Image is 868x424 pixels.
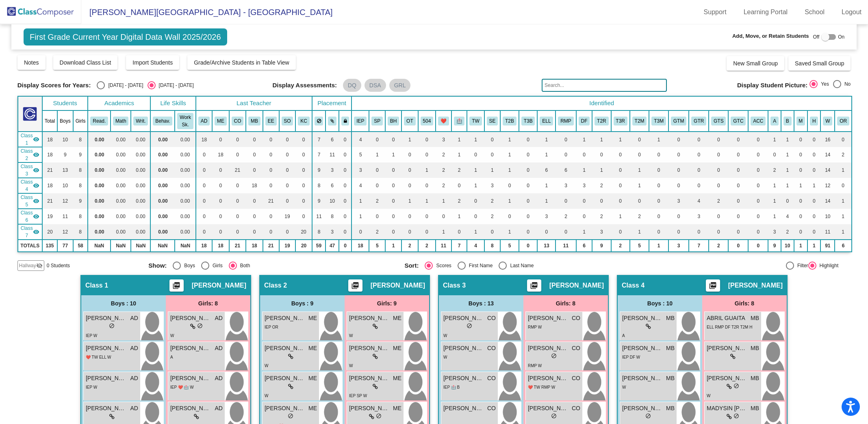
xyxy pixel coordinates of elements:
[111,132,131,147] td: 0.00
[24,59,39,66] span: Notes
[436,162,451,178] td: 2
[279,162,296,178] td: 0
[709,147,728,162] td: 0
[246,147,263,162] td: 0
[196,178,212,193] td: 0
[576,162,592,178] td: 1
[17,55,46,70] button: Notes
[33,167,39,173] mat-icon: visibility
[212,132,229,147] td: 0
[728,132,748,147] td: 0
[279,178,296,193] td: 0
[385,162,401,178] td: 0
[484,162,501,178] td: 1
[542,79,667,92] input: Search...
[807,147,820,162] td: 0
[111,178,131,193] td: 0.00
[732,32,809,40] span: Add, Move, or Retain Students
[768,132,781,147] td: 1
[519,162,538,178] td: 0
[630,110,649,132] th: Tier 2 Math
[131,162,150,178] td: 0.00
[820,110,835,132] th: White
[630,147,649,162] td: 0
[177,113,193,129] button: Work Sk.
[649,132,668,147] td: 1
[611,110,630,132] th: Tier 3 Reading
[611,147,630,162] td: 0
[194,59,289,66] span: Grade/Archive Students in Table View
[835,132,852,147] td: 0
[153,117,172,125] button: Behav.
[88,147,111,162] td: 0.00
[150,147,175,162] td: 0.00
[350,281,360,293] mat-icon: picture_as_pdf
[215,117,227,125] button: ME
[88,132,111,147] td: 0.00
[671,117,686,125] button: GTM
[748,147,768,162] td: 0
[73,178,88,193] td: 8
[748,162,768,178] td: 0
[630,132,649,147] td: 0
[88,96,150,110] th: Academics
[232,117,244,125] button: CO
[295,178,312,193] td: 0
[401,110,418,132] th: Occupational Therapy Only IEP
[263,110,279,132] th: Elizabeth Eucker
[689,147,709,162] td: 0
[484,147,501,162] td: 0
[709,110,728,132] th: Gift Superior Cog
[272,82,337,89] span: Display Assessments:
[556,110,576,132] th: RIMP
[60,59,111,66] span: Download Class List
[196,110,212,132] th: Alyssa Degnovivo
[835,147,852,162] td: 2
[21,147,33,162] span: Class 2
[385,147,401,162] td: 1
[81,6,333,19] span: [PERSON_NAME][GEOGRAPHIC_DATA] - [GEOGRAPHIC_DATA]
[42,147,57,162] td: 18
[24,28,227,45] span: First Grade Current Year Digital Data Wall 2025/2026
[651,117,666,125] button: T3M
[737,82,807,89] span: Display Student Picture:
[770,117,779,125] button: A
[42,110,57,132] th: Total
[796,117,805,125] button: M
[807,132,820,147] td: 0
[418,132,436,147] td: 0
[751,117,766,125] button: ACC
[781,110,794,132] th: Black
[18,147,42,162] td: Mary Endsley - No Class Name
[312,96,352,110] th: Placement
[42,178,57,193] td: 18
[339,132,352,147] td: 0
[592,147,611,162] td: 0
[348,279,362,292] button: Print Students Details
[451,147,467,162] td: 1
[150,162,175,178] td: 0.00
[835,110,852,132] th: Other Race
[196,147,212,162] td: 0
[339,162,352,178] td: 0
[111,162,131,178] td: 0.00
[807,162,820,178] td: 0
[88,162,111,178] td: 0.00
[668,162,689,178] td: 0
[105,82,143,89] div: [DATE] - [DATE]
[246,132,263,147] td: 0
[196,96,312,110] th: Last Teacher
[298,117,309,125] button: KC
[88,178,111,193] td: 0.00
[668,110,689,132] th: Gifted Math
[369,147,385,162] td: 1
[689,162,709,178] td: 0
[500,147,519,162] td: 1
[794,110,808,132] th: Multiracial
[325,110,339,132] th: Keep with students
[57,110,73,132] th: Boys
[733,60,778,67] span: New Small Group
[813,33,819,41] span: Off
[728,147,748,162] td: 0
[781,162,794,178] td: 1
